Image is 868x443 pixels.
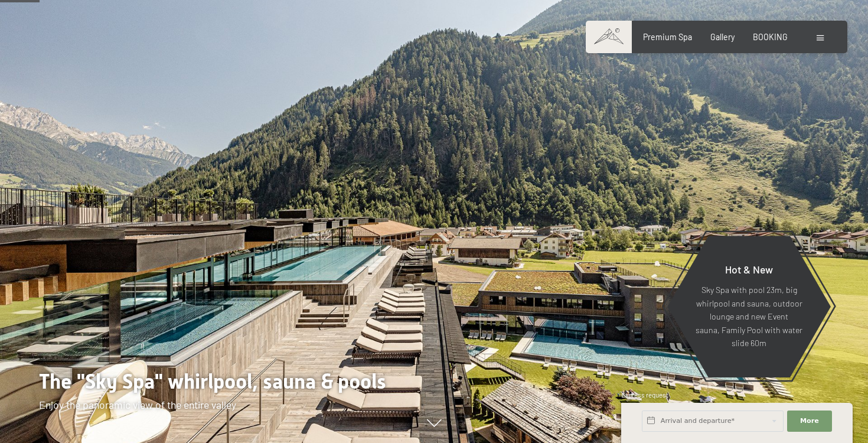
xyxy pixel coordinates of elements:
span: Express request [621,391,668,399]
a: Gallery [710,32,735,42]
a: BOOKING [753,32,788,42]
a: Hot & New Sky Spa with pool 23m, big whirlpool and sauna, outdoor lounge and new Event sauna, Fam... [667,235,831,378]
p: Sky Spa with pool 23m, big whirlpool and sauna, outdoor lounge and new Event sauna, Family Pool w... [693,284,805,350]
span: More [800,416,819,426]
span: Hot & New [725,263,773,276]
button: More [787,411,832,432]
a: Premium Spa [643,32,692,42]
